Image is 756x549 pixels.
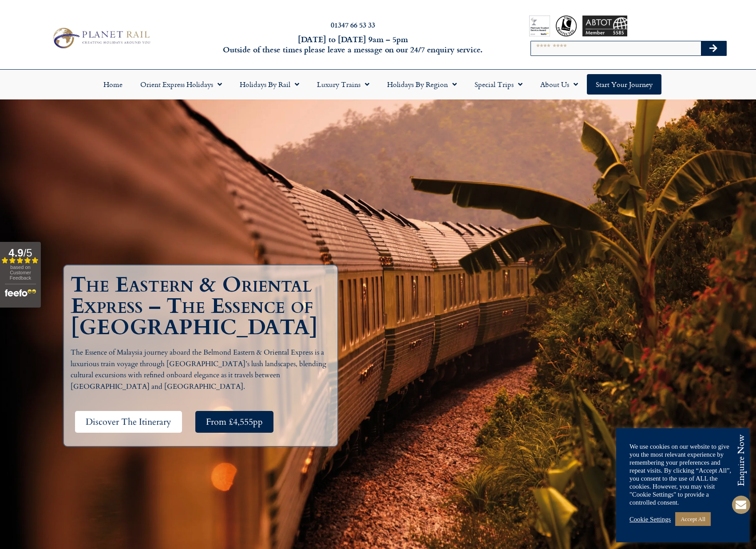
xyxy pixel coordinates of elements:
a: Accept All [675,512,711,526]
a: Luxury Trains [308,74,378,95]
button: Search [701,41,727,55]
h1: The Eastern & Oriental Express – The Essence of [GEOGRAPHIC_DATA] [71,274,335,338]
a: Special Trips [466,74,531,95]
h6: [DATE] to [DATE] 9am – 5pm Outside of these times please leave a message on our 24/7 enquiry serv... [204,34,502,55]
a: 01347 66 53 33 [331,20,375,30]
span: Discover The Itinerary [86,416,171,427]
img: Planet Rail Train Holidays Logo [49,25,153,51]
span: From £4,555pp [206,416,263,427]
a: Holidays by Rail [231,74,308,95]
a: Cookie Settings [629,515,671,523]
a: Start your Journey [587,74,661,95]
a: Holidays by Region [378,74,466,95]
nav: Menu [4,74,752,95]
a: About Us [531,74,587,95]
div: We use cookies on our website to give you the most relevant experience by remembering your prefer... [629,442,736,506]
p: The Essence of Malaysia journey aboard the Belmond Eastern & Oriental Express is a luxurious trai... [71,347,335,392]
a: Discover The Itinerary [75,411,182,433]
a: From £4,555pp [195,411,273,433]
a: Home [95,74,131,95]
a: Orient Express Holidays [131,74,231,95]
